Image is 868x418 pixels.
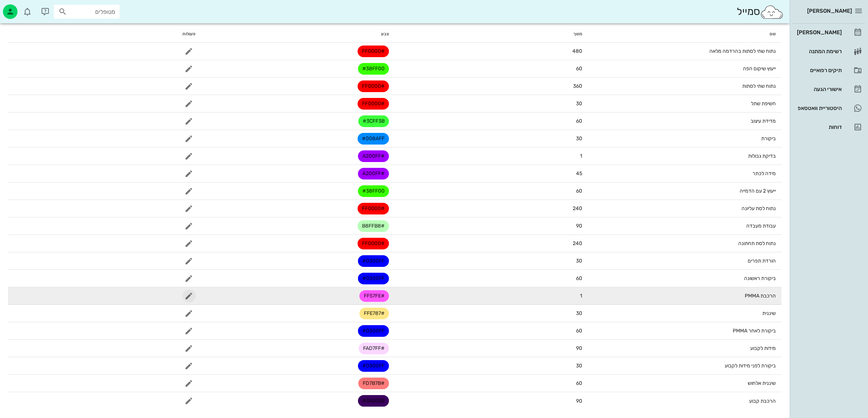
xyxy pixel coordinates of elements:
div: סמייל [737,4,784,20]
span: #A200FF [362,168,385,180]
span: פעולות [183,31,196,36]
td: ביקורת [588,130,782,147]
span: #A200FF [362,150,385,162]
td: 1 [395,147,588,165]
th: פעולות [8,25,202,43]
td: 30 [395,95,588,113]
td: 60 [395,60,588,78]
a: [PERSON_NAME] [793,24,865,41]
td: 60 [395,322,588,340]
td: 60 [395,113,588,130]
span: #38FF00 [362,63,385,75]
img: SmileCloud logo [760,5,784,19]
th: שם: לא ממוין. לחץ למיון לפי סדר עולה. הפעל למיון עולה. [588,25,782,43]
span: #FF0000 [362,46,385,57]
a: דוחות [793,118,865,136]
div: רשימת המתנה [795,48,842,54]
td: שיננית [588,305,782,322]
span: #FF0000 [362,80,385,92]
span: #FFE787 [364,308,385,319]
td: 45 [395,165,588,182]
td: 240 [395,235,588,252]
td: בדיקת גבולות [588,147,782,165]
td: 1 [395,287,588,305]
td: 60 [395,270,588,287]
td: ביקורת לאחר PMMA [588,322,782,340]
span: צבע [381,31,389,36]
td: נתוח לסת תחתונה [588,235,782,252]
span: תג [22,6,26,10]
td: חשיפת שתל [588,95,782,113]
td: הרכבת קבוע [588,392,782,410]
td: ביקורת לפני מידות לקבוע [588,357,782,375]
td: מידות לקבוע [588,340,782,357]
span: #FAD7FF [363,343,385,354]
td: 90 [395,392,588,410]
div: [PERSON_NAME] [795,29,842,35]
td: עבודת מעבדה [588,217,782,235]
span: #0300FF [362,255,385,267]
td: מידה לכתר [588,165,782,182]
td: נתוח שתי לסתות בהרדמה מלאה [588,43,782,60]
td: 90 [395,217,588,235]
td: 30 [395,357,588,375]
span: #FF0000 [362,98,385,110]
td: ביקורת ראשונה [588,270,782,287]
td: הרכבת PMMA [588,287,782,305]
th: משך: לא ממוין. לחץ למיון לפי סדר עולה. הפעל למיון עולה. [395,25,588,43]
td: 480 [395,43,588,60]
td: הורדת תפרים [588,252,782,270]
td: מדידת עיצוב [588,113,782,130]
span: [PERSON_NAME] [807,8,852,14]
a: רשימת המתנה [793,43,865,60]
td: ייעוץ שיקום הפה [588,60,782,78]
div: דוחות [795,124,842,130]
a: היסטוריית וואטסאפ [793,99,865,117]
td: 60 [395,375,588,392]
span: #3CFF3B [363,115,385,127]
td: שיננית אלחוש [588,375,782,392]
span: #FF0000 [362,203,385,214]
td: 360 [395,78,588,95]
td: 30 [395,252,588,270]
span: #0300FF [362,273,385,284]
td: 90 [395,340,588,357]
span: #FF57FE [364,290,385,302]
div: תיקים רפואיים [795,67,842,73]
a: תיקים רפואיים [793,62,865,79]
span: #0300FF [362,360,385,372]
div: אישורי הגעה [795,86,842,92]
div: היסטוריית וואטסאפ [795,105,842,111]
span: #008AFF [362,133,385,145]
td: 30 [395,130,588,147]
a: אישורי הגעה [793,80,865,98]
span: #3A005E [362,395,385,407]
td: 30 [395,305,588,322]
th: צבע: לא ממוין. לחץ למיון לפי סדר עולה. הפעל למיון עולה. [202,25,395,43]
span: #FD7B7B [363,378,385,389]
td: 60 [395,182,588,200]
span: משך [574,31,583,36]
span: #FF0000 [362,238,385,249]
td: נתוח לסת עליונה [588,200,782,217]
span: שם [770,31,776,36]
td: ייעוץ 2 עם הדמייה [588,182,782,200]
span: #B8FFB8 [362,220,385,232]
td: נתוח שתי לסתות [588,78,782,95]
td: 240 [395,200,588,217]
span: #38FF00 [362,185,385,197]
span: #0300FF [362,325,385,337]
